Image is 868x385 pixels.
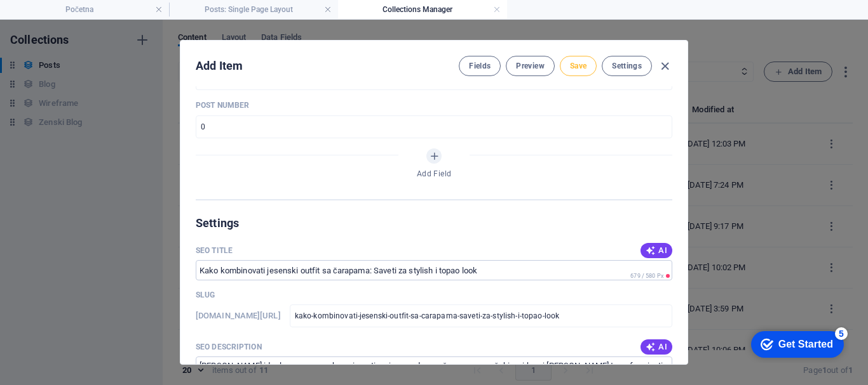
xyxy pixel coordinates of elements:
h4: Collections Manager [338,3,507,16]
p: Slug [196,290,215,300]
span: AI [646,245,667,256]
div: Get Started 5 items remaining, 0% complete [10,6,103,33]
p: SEO Description [196,342,262,352]
button: Add Field [426,148,442,164]
input: The page title in search results and browser tabs [196,260,672,280]
button: AI [641,339,672,355]
span: Preview [516,61,544,71]
span: Add Field [417,169,452,179]
div: Get Started [37,14,92,25]
button: Preview [506,56,554,76]
span: Save [570,61,587,71]
span: Settings [612,61,642,71]
label: The text in search results and social media [196,342,262,352]
button: Fields [459,56,501,76]
div: 5 [94,3,107,15]
span: Calculated pixel length in search results [628,271,672,280]
button: Settings [602,56,652,76]
p: SEO Title [196,245,233,256]
h4: Posts: Single Page Layout [169,3,338,16]
input: 0 [196,115,672,138]
h2: Add Item [196,58,243,74]
p: Post number [196,100,672,110]
span: 679 / 580 Px [630,273,663,279]
span: Fields [469,61,491,71]
button: AI [641,243,672,258]
h6: [DOMAIN_NAME][URL] [196,308,281,323]
h2: Settings [196,216,672,231]
button: Save [560,56,597,76]
label: The page title in search results and browser tabs [196,245,233,256]
span: AI [646,342,667,352]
